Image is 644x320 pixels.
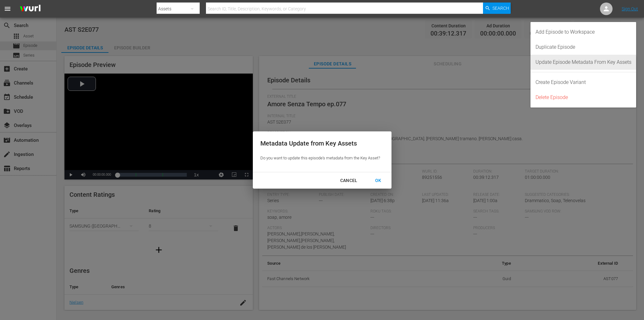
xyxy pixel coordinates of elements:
div: Cancel [335,177,363,185]
button: Cancel [333,175,365,186]
div: Delete Episode [536,90,631,105]
div: Update Episode Metadata From Key Assets [536,55,631,70]
div: Add Episode to Workspace [536,25,631,40]
span: Search [492,3,509,14]
div: OK [370,177,386,185]
img: ans4CAIJ8jUAAAAAAAAAAAAAAAAAAAAAAAAgQb4GAAAAAAAAAAAAAAAAAAAAAAAAJMjXAAAAAAAAAAAAAAAAAAAAAAAAgAT5G... [15,2,45,16]
p: Do you want to update this episode's metadata from the Key Asset? [260,155,380,161]
span: menu [4,5,11,13]
div: Duplicate Episode [536,40,631,55]
div: Metadata Update from Key Assets [260,139,380,148]
a: Sign Out [622,6,638,11]
button: OK [368,175,389,186]
div: Create Episode Variant [536,75,631,90]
